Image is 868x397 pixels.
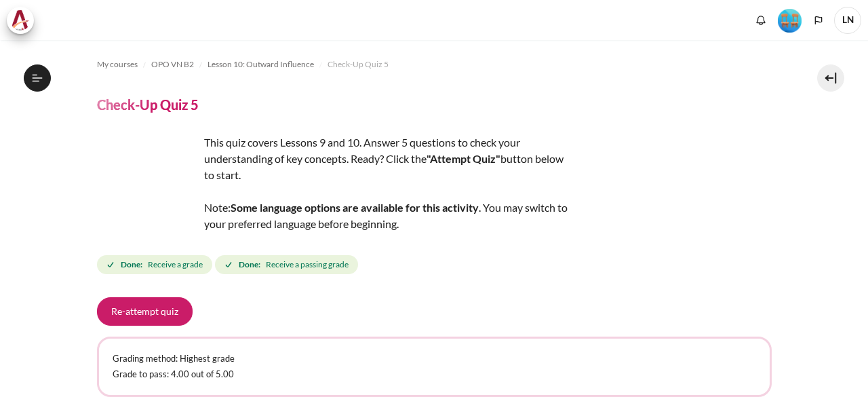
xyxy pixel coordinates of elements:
[778,7,802,33] div: Level #4
[151,58,194,71] span: OPO VN B2
[97,297,193,326] button: Re-attempt quiz
[97,58,138,71] span: My courses
[97,134,572,232] div: This quiz covers Lessons 9 and 10. Answer 5 questions to check your understanding of key concepts...
[427,152,500,165] strong: "Attempt Quiz"
[11,10,30,31] img: Architeck
[239,259,260,271] strong: Done:
[208,58,314,71] span: Lesson 10: Outward Influence
[834,7,861,34] span: LN
[97,54,772,75] nav: Navigation bar
[121,259,142,271] strong: Done:
[778,9,802,33] img: Level #4
[231,201,479,214] strong: Some language options are available for this activity
[328,56,389,73] a: Check-Up Quiz 5
[208,56,314,73] a: Lesson 10: Outward Influence
[148,259,203,271] span: Receive a grade
[834,7,861,34] a: User menu
[97,252,361,277] div: Completion requirements for Check-Up Quiz 5
[808,10,829,31] button: Languages
[328,58,389,71] span: Check-Up Quiz 5
[266,259,349,271] span: Receive a passing grade
[151,56,194,73] a: OPO VN B2
[772,7,807,33] a: Level #4
[751,10,771,31] div: Show notification window with no new notifications
[113,352,756,366] p: Grading method: Highest grade
[7,7,41,34] a: Architeck Architeck
[113,368,756,381] p: Grade to pass: 4.00 out of 5.00
[97,134,199,236] img: dsf
[97,56,138,73] a: My courses
[97,96,199,113] h4: Check-Up Quiz 5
